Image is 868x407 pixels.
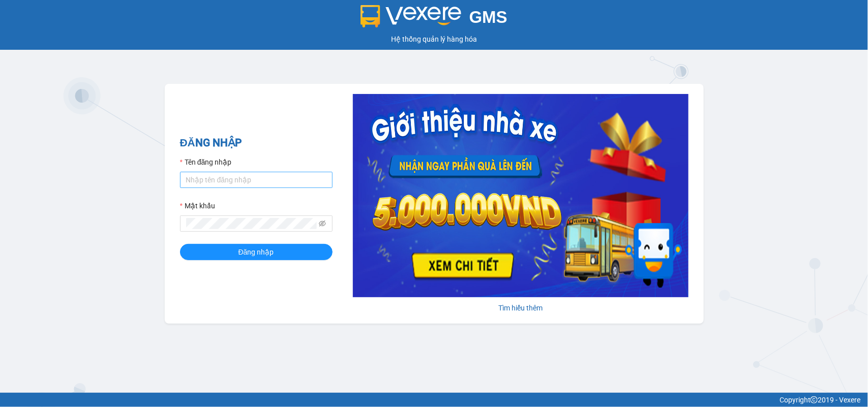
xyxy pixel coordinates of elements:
img: logo 2 [361,5,461,27]
label: Mật khẩu [180,200,215,211]
div: Tìm hiểu thêm [353,302,689,314]
input: Tên đăng nhập [180,172,333,188]
label: Tên đăng nhập [180,156,232,168]
span: GMS [469,8,507,26]
h2: ĐĂNG NHẬP [180,135,333,151]
img: banner-0 [353,94,689,297]
span: Đăng nhập [238,246,274,258]
a: GMS [361,15,507,23]
div: Copyright 2019 - Vexere [8,394,860,405]
button: Đăng nhập [180,244,333,260]
div: Hệ thống quản lý hàng hóa [3,34,865,45]
span: copyright [811,396,818,403]
input: Mật khẩu [186,218,317,229]
span: eye-invisible [319,220,326,227]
